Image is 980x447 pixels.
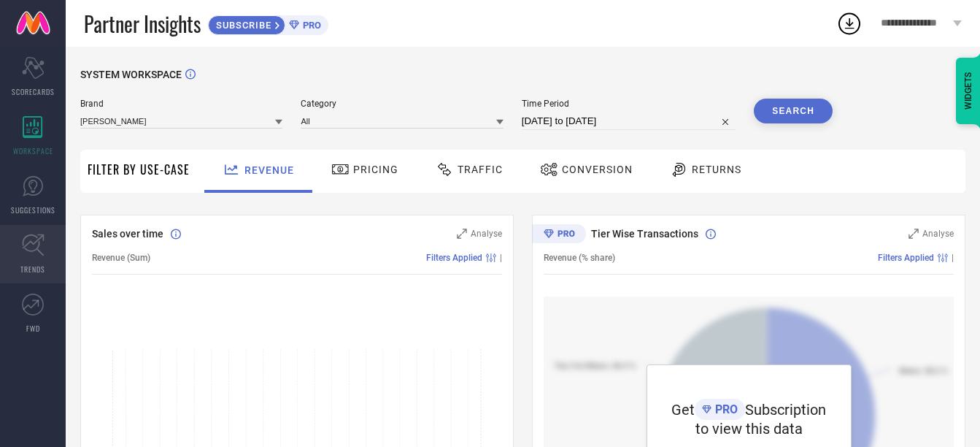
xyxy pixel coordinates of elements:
span: Filters Applied [878,253,934,263]
span: Traffic [458,164,503,175]
span: PRO [299,20,321,31]
svg: Zoom [457,229,467,239]
span: Partner Insights [84,9,201,39]
span: Time Period [522,99,736,109]
span: TRENDS [20,264,45,275]
svg: Zoom [908,229,919,239]
span: Returns [692,164,741,175]
span: WORKSPACE [13,145,53,156]
span: Subscription [745,401,826,419]
span: Get [671,401,695,419]
input: Select time period [522,112,736,130]
span: FWD [26,323,40,334]
span: Category [301,99,503,109]
span: Filter By Use-Case [88,161,190,178]
span: Tier Wise Transactions [591,228,698,240]
span: Sales over time [92,228,163,240]
span: Revenue (% share) [544,253,615,263]
span: Revenue [244,164,294,176]
div: Open download list [836,10,863,37]
span: Revenue (Sum) [92,253,150,263]
span: PRO [711,402,738,416]
span: SUBSCRIBE [209,20,275,31]
span: | [500,253,502,263]
span: Pricing [353,164,398,175]
span: Brand [80,99,282,109]
span: Filters Applied [426,253,482,263]
span: | [952,253,954,263]
span: Analyse [471,229,502,239]
a: SUBSCRIBEPRO [208,12,328,35]
span: Conversion [562,164,633,175]
span: to view this data [695,420,803,438]
span: Analyse [922,229,954,239]
span: SYSTEM WORKSPACE [80,69,182,80]
div: Premium [532,224,586,246]
span: SUGGESTIONS [11,205,55,215]
span: SCORECARDS [12,86,55,97]
button: Search [754,99,833,123]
